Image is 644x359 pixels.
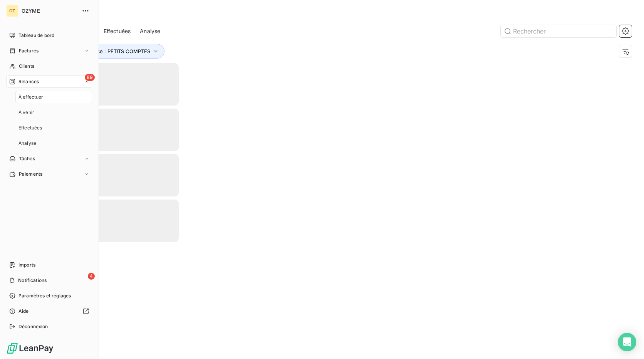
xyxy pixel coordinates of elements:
span: Effectuées [104,27,131,35]
span: Plan de relance : PETITS COMPTES [66,48,150,54]
span: 89 [85,74,95,81]
span: Tableau de bord [18,32,54,39]
span: Relances [18,78,39,85]
span: À venir [18,109,34,116]
span: Imports [18,262,35,268]
button: Plan de relance : PETITS COMPTES [55,44,164,59]
span: Paramètres et réglages [18,292,71,299]
span: Tâches [19,155,35,162]
span: À effectuer [18,94,44,101]
img: Logo LeanPay [6,342,54,354]
span: Paiements [19,171,42,178]
span: 4 [88,273,95,280]
span: Analyse [140,27,160,35]
span: Déconnexion [18,323,48,330]
span: Aide [18,308,29,315]
span: Effectuées [18,124,42,131]
span: OZYME [22,8,77,14]
span: Clients [19,63,34,70]
span: Factures [19,47,39,54]
span: Notifications [18,277,47,284]
span: Analyse [18,140,36,147]
input: Rechercher [501,25,616,37]
div: Open Intercom Messenger [618,333,636,351]
div: OZ [6,5,18,17]
a: Aide [6,305,92,317]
